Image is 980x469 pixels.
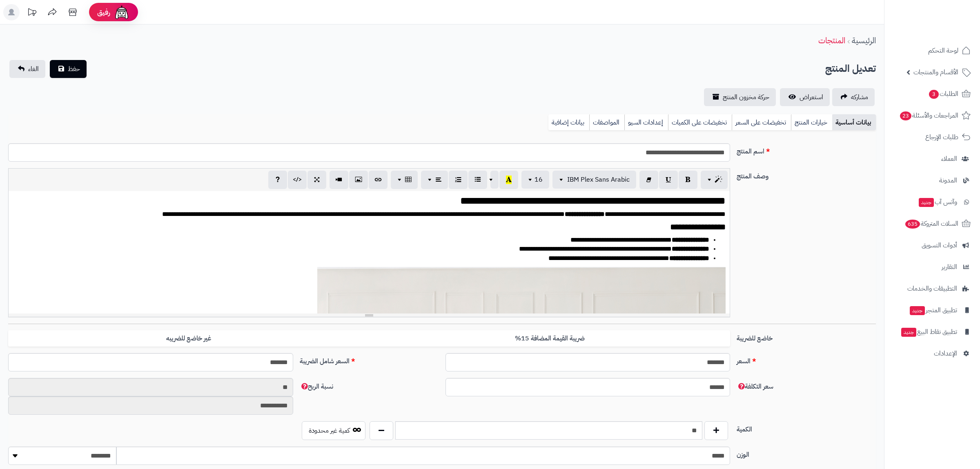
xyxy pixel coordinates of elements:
[8,330,369,347] label: غير خاضع للضريبه
[904,218,958,229] span: السلات المتروكة
[907,283,957,294] span: التطبيقات والخدمات
[733,143,879,156] label: اسم المنتج
[624,114,668,131] a: إعدادات السيو
[521,171,549,189] button: 16
[928,45,958,56] span: لوحة التحكم
[851,92,868,102] span: مشاركه
[780,88,830,106] a: استعراض
[668,114,732,131] a: تخفيضات على الكميات
[889,171,975,190] a: المدونة
[535,175,543,184] span: 16
[22,4,42,22] a: تحديثات المنصة
[910,306,925,315] span: جديد
[791,114,832,131] a: خيارات المنتج
[567,175,630,184] span: IBM Plex Sans Arabic
[369,330,730,347] label: ضريبة القيمة المضافة 15%
[928,88,958,100] span: الطلبات
[925,131,958,143] span: طلبات الإرجاع
[889,106,975,125] a: المراجعات والأسئلة23
[889,127,975,147] a: طلبات الإرجاع
[733,447,879,460] label: الوزن
[889,41,975,60] a: لوحة التحكم
[918,196,957,208] span: وآتس آب
[704,88,776,106] a: حركة مخزون المنتج
[97,7,110,17] span: رفيق
[300,382,333,391] span: نسبة الربح
[733,421,879,434] label: الكمية
[723,92,769,102] span: حركة مخزون المنتج
[800,92,823,102] span: استعراض
[942,261,957,273] span: التقارير
[889,322,975,342] a: تطبيق نقاط البيعجديد
[941,153,957,164] span: العملاء
[889,344,975,363] a: الإعدادات
[934,348,957,359] span: الإعدادات
[737,382,773,391] span: سعر التكلفة
[905,220,920,229] span: 635
[733,168,879,181] label: وصف المنتج
[919,198,934,207] span: جديد
[732,114,791,131] a: تخفيضات على السعر
[68,64,80,74] span: حفظ
[296,353,442,366] label: السعر شامل الضريبة
[889,300,975,320] a: تطبيق المتجرجديد
[889,192,975,212] a: وآتس آبجديد
[889,149,975,169] a: العملاء
[913,67,958,78] span: الأقسام والمنتجات
[9,60,45,78] a: الغاء
[852,34,876,47] a: الرئيسية
[589,114,624,131] a: المواصفات
[900,326,957,338] span: تطبيق نقاط البيع
[929,90,939,99] span: 3
[889,236,975,255] a: أدوات التسويق
[939,175,957,186] span: المدونة
[733,353,879,366] label: السعر
[909,305,957,316] span: تطبيق المتجر
[818,34,845,47] a: المنتجات
[825,60,876,77] h2: تعديل المنتج
[114,4,130,20] img: ai-face.png
[733,330,879,343] label: خاضع للضريبة
[552,171,636,189] button: IBM Plex Sans Arabic
[832,114,876,131] a: بيانات أساسية
[832,88,875,106] a: مشاركه
[889,279,975,298] a: التطبيقات والخدمات
[28,64,39,74] span: الغاء
[889,214,975,233] a: السلات المتروكة635
[50,60,87,78] button: حفظ
[899,110,958,121] span: المراجعات والأسئلة
[900,111,911,120] span: 23
[548,114,589,131] a: بيانات إضافية
[922,240,957,251] span: أدوات التسويق
[901,328,916,337] span: جديد
[889,84,975,104] a: الطلبات3
[889,257,975,277] a: التقارير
